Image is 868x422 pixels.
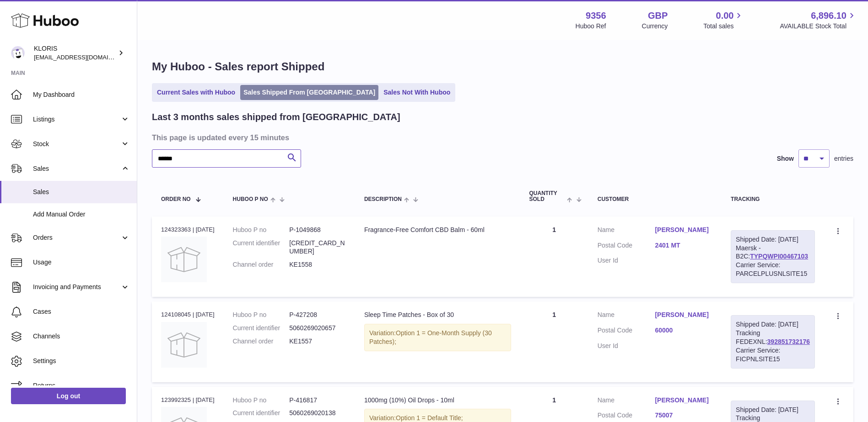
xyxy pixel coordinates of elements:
[598,311,655,322] dt: Name
[233,239,290,256] dt: Current identifier
[598,342,655,350] dt: User Id
[750,253,808,260] a: TYPQWPI00467103
[731,230,815,283] div: Maersk - B2C:
[767,338,810,345] a: 392851732176
[33,258,130,267] span: Usage
[598,256,655,265] dt: User Id
[520,301,588,382] td: 1
[369,329,492,345] span: Option 1 = One-Month Supply (30 Patches);
[33,332,130,341] span: Channels
[152,59,853,74] h1: My Huboo - Sales report Shipped
[161,196,191,202] span: Order No
[289,409,346,417] dd: 5060269020138
[716,10,734,22] span: 0.00
[598,326,655,337] dt: Postal Code
[655,241,712,250] a: 2401 MT
[289,260,346,269] dd: KE1558
[289,337,346,346] dd: KE1557
[152,111,400,123] h2: Last 3 months sales shipped from [GEOGRAPHIC_DATA]
[33,283,120,291] span: Invoicing and Payments
[161,311,215,319] div: 124108045 | [DATE]
[289,324,346,332] dd: 5060269020657
[598,411,655,422] dt: Postal Code
[529,190,565,202] span: Quantity Sold
[233,337,290,346] dt: Channel order
[233,226,290,234] dt: Huboo P no
[364,396,511,405] div: 1000mg (10%) Oil Drops - 10ml
[364,324,511,351] div: Variation:
[655,326,712,335] a: 60000
[777,154,794,163] label: Show
[736,320,810,329] div: Shipped Date: [DATE]
[655,396,712,405] a: [PERSON_NAME]
[11,46,25,60] img: internalAdmin-9356@internal.huboo.com
[34,53,135,61] span: [EMAIL_ADDRESS][DOMAIN_NAME]
[233,324,290,332] dt: Current identifier
[161,237,207,282] img: no-photo.jpg
[598,241,655,252] dt: Postal Code
[289,239,346,256] dd: [CREDIT_CARD_NUMBER]
[380,85,453,100] a: Sales Not With Huboo
[161,396,215,404] div: 123992325 | [DATE]
[364,196,402,202] span: Description
[736,235,810,244] div: Shipped Date: [DATE]
[33,357,130,365] span: Settings
[33,90,130,99] span: My Dashboard
[33,164,120,173] span: Sales
[33,307,130,316] span: Cases
[33,210,130,219] span: Add Manual Order
[289,396,346,405] dd: P-416817
[161,226,215,234] div: 124323363 | [DATE]
[233,196,268,202] span: Huboo P no
[598,226,655,237] dt: Name
[364,311,511,319] div: Sleep Time Patches - Box of 30
[703,10,744,31] a: 0.00 Total sales
[731,315,815,368] div: Tracking FEDEXNL:
[576,22,606,31] div: Huboo Ref
[289,226,346,234] dd: P-1049868
[289,311,346,319] dd: P-427208
[520,216,588,297] td: 1
[240,85,378,100] a: Sales Shipped From [GEOGRAPHIC_DATA]
[655,411,712,420] a: 75007
[233,311,290,319] dt: Huboo P no
[364,226,511,234] div: Fragrance-Free Comfort CBD Balm - 60ml
[655,311,712,319] a: [PERSON_NAME]
[233,260,290,269] dt: Channel order
[834,154,853,163] span: entries
[598,196,712,202] div: Customer
[396,414,463,422] span: Option 1 = Default Title;
[33,140,120,148] span: Stock
[736,261,810,278] div: Carrier Service: PARCELPLUSNLSITE15
[736,406,810,414] div: Shipped Date: [DATE]
[11,388,126,404] a: Log out
[152,132,851,142] h3: This page is updated every 15 minutes
[33,381,130,390] span: Returns
[642,22,668,31] div: Currency
[598,396,655,407] dt: Name
[780,22,857,31] span: AVAILABLE Stock Total
[161,322,207,368] img: no-photo.jpg
[34,44,116,62] div: KLORIS
[154,85,238,100] a: Current Sales with Huboo
[33,115,120,124] span: Listings
[233,396,290,405] dt: Huboo P no
[233,409,290,417] dt: Current identifier
[33,188,130,196] span: Sales
[811,10,846,22] span: 6,896.10
[33,233,120,242] span: Orders
[586,10,606,22] strong: 9356
[655,226,712,234] a: [PERSON_NAME]
[736,346,810,364] div: Carrier Service: FICPNLSITE15
[703,22,744,31] span: Total sales
[780,10,857,31] a: 6,896.10 AVAILABLE Stock Total
[731,196,815,202] div: Tracking
[648,10,668,22] strong: GBP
